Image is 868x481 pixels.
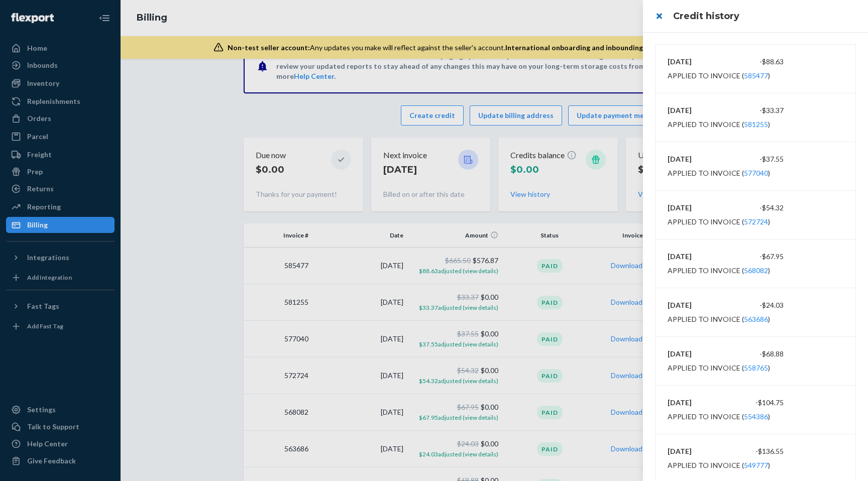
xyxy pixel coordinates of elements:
button: 585477 [744,71,768,81]
div: Applied to invoice ( ) [668,71,770,81]
div: Applied to invoice ( ) [668,266,770,276]
button: close [649,6,669,26]
p: [DATE] [668,105,726,115]
div: -$33.37 [726,105,784,115]
div: -$104.75 [726,398,784,408]
button: 577040 [744,168,768,178]
button: 563686 [744,314,768,324]
span: Chat [24,7,44,16]
p: [DATE] [668,203,726,213]
div: Applied to invoice ( ) [668,119,770,130]
div: Applied to invoice ( ) [668,363,770,373]
div: Applied to invoice ( ) [668,314,770,324]
div: -$37.55 [726,154,784,164]
p: [DATE] [668,300,726,310]
div: Applied to invoice ( ) [668,217,770,227]
div: -$88.63 [726,57,784,67]
p: [DATE] [668,398,726,408]
p: [DATE] [668,154,726,164]
p: [DATE] [668,349,726,359]
button: 558765 [744,363,768,373]
h3: Credit history [673,10,856,23]
button: 554386 [744,412,768,422]
div: -$24.03 [726,300,784,310]
button: 568082 [744,266,768,276]
div: -$68.88 [726,349,784,359]
div: -$54.32 [726,203,784,213]
div: Applied to invoice ( ) [668,460,770,470]
p: [DATE] [668,252,726,262]
p: [DATE] [668,57,726,67]
div: -$136.55 [726,446,784,456]
div: Applied to invoice ( ) [668,412,770,422]
div: -$67.95 [726,252,784,262]
button: 549777 [744,460,768,470]
p: [DATE] [668,446,726,456]
div: Applied to invoice ( ) [668,168,770,178]
button: 572724 [744,217,768,227]
button: 581255 [744,119,768,130]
